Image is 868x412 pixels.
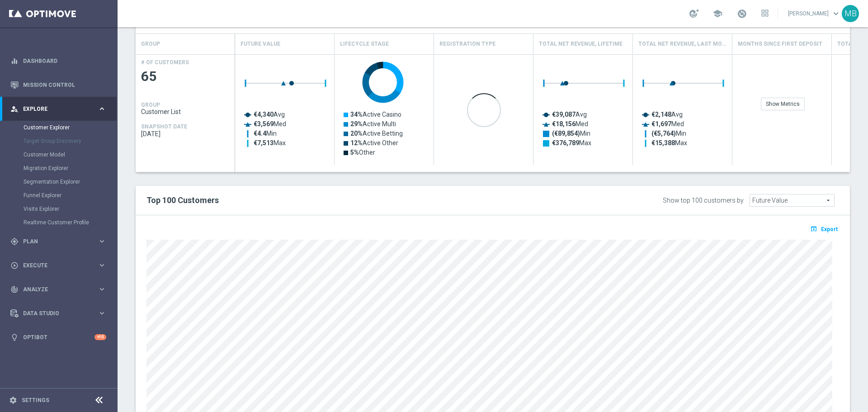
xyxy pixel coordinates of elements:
button: track_changes Analyze keyboard_arrow_right [10,286,107,293]
div: Realtime Customer Profile [24,216,117,229]
h4: Total Net Revenue, Lifetime [539,36,623,52]
span: Customer List [141,108,230,115]
text: Active Casino [350,111,401,118]
div: Segmentation Explorer [24,175,117,189]
tspan: 34% [350,111,363,118]
span: keyboard_arrow_down [831,9,841,19]
h4: # OF CUSTOMERS [141,59,189,66]
i: lightbulb [10,333,19,341]
text: Active Betting [350,130,403,137]
text: Med [552,120,588,128]
tspan: €7,513 [254,139,274,147]
h2: Top 100 Customers [146,195,545,206]
tspan: €18,156 [552,120,576,128]
button: gps_fixed Plan keyboard_arrow_right [10,238,107,245]
a: Settings [22,398,49,403]
span: Analyze [23,287,98,292]
div: Analyze [10,285,98,294]
tspan: €2,148 [651,111,671,118]
tspan: 20% [350,130,363,137]
i: equalizer [10,57,19,65]
div: Plan [10,237,98,246]
i: gps_fixed [10,237,19,246]
text: Active Multi [350,120,396,128]
tspan: €3,569 [254,120,274,128]
h4: SNAPSHOT DATE [141,123,187,130]
span: Export [821,226,838,232]
text: Min [552,130,590,137]
button: open_in_browser Export [809,223,839,235]
i: keyboard_arrow_right [98,261,106,270]
button: Data Studio keyboard_arrow_right [10,310,107,317]
div: Dashboard [10,49,106,73]
div: Funnel Explorer [24,189,117,202]
a: Dashboard [23,49,106,73]
i: keyboard_arrow_right [98,309,106,317]
tspan: 5% [350,149,359,156]
div: Customer Explorer [24,121,117,134]
span: Plan [23,239,98,244]
a: Migration Explorer [24,165,94,172]
div: Explore [10,105,98,113]
div: Execute [10,261,98,270]
span: 2025-09-16 [141,130,230,137]
div: Visits Explorer [24,202,117,216]
text: Avg [552,111,587,118]
div: Customer Model [24,148,117,161]
tspan: €39,087 [552,111,576,118]
text: Med [254,120,286,128]
h4: Total Net Revenue, Last Month [638,36,726,52]
tspan: 12% [350,139,363,147]
button: lightbulb Optibot +10 [10,334,107,341]
h4: Months Since First Deposit [738,36,822,52]
span: 65 [141,68,230,85]
div: Optibot [10,325,106,349]
i: keyboard_arrow_right [98,237,106,246]
span: Data Studio [23,311,98,316]
a: Funnel Explorer [24,192,94,199]
text: Other [350,149,375,156]
div: Press SPACE to select this row. [136,54,235,165]
div: Show Metrics [761,98,805,110]
span: school [712,9,722,19]
div: Target Group Discovery [24,134,117,148]
text: Min [651,130,686,137]
a: Mission Control [23,73,106,97]
tspan: €15,388 [651,139,675,147]
span: Execute [23,263,98,268]
h4: Future Value [241,36,280,52]
a: Optibot [23,325,94,349]
div: Mission Control [10,81,107,89]
tspan: €4,340 [254,111,274,118]
a: Visits Explorer [24,205,94,213]
tspan: (€5,764) [651,130,676,137]
button: person_search Explore keyboard_arrow_right [10,105,107,113]
text: Med [651,120,684,128]
i: track_changes [10,285,19,294]
h4: GROUP [141,102,160,108]
a: Realtime Customer Profile [24,219,94,226]
button: equalizer Dashboard [10,57,107,65]
text: Min [254,130,277,137]
button: play_circle_outline Execute keyboard_arrow_right [10,262,107,269]
i: open_in_browser [810,225,820,232]
span: Explore [23,106,98,112]
a: [PERSON_NAME]keyboard_arrow_down [787,7,842,20]
text: Avg [254,111,285,118]
tspan: 29% [350,120,363,128]
a: Segmentation Explorer [24,178,94,185]
i: keyboard_arrow_right [98,104,106,113]
tspan: (€89,854) [552,130,580,137]
tspan: €1,697 [651,120,671,128]
h4: Lifecycle Stage [340,36,389,52]
a: Customer Model [24,151,94,158]
div: Data Studio [10,309,98,317]
text: Max [552,139,591,147]
i: person_search [10,105,19,113]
